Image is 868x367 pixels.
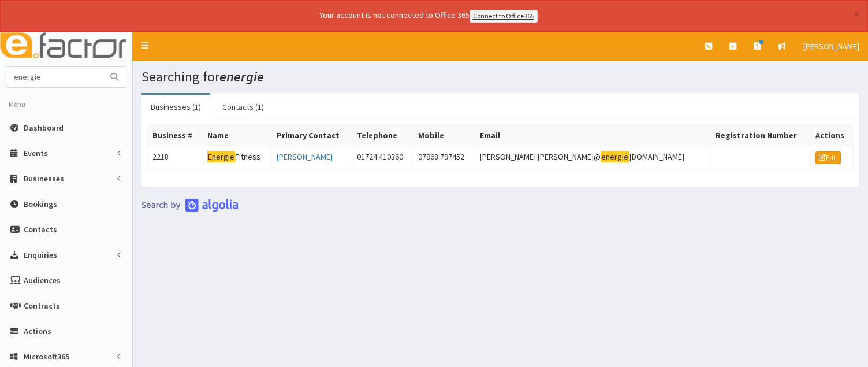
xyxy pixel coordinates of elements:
[272,124,352,146] th: Primary Contact
[352,124,413,146] th: Telephone
[24,250,57,260] span: Enquiries
[202,146,272,169] td: Fitness
[24,301,60,311] span: Contracts
[470,10,538,23] a: Connect to Office365
[24,123,64,133] span: Dashboard
[141,198,239,212] img: search-by-algolia-light-background.png
[24,224,57,235] span: Contacts
[219,68,264,86] i: energie
[213,95,273,119] a: Contacts (1)
[24,275,61,286] span: Audiences
[24,148,48,158] span: Events
[91,9,766,23] div: Your account is not connected to Office 365
[352,146,413,169] td: 01724 410360
[202,124,272,146] th: Name
[710,124,811,146] th: Registration Number
[148,124,203,146] th: Business #
[601,151,629,163] mark: energie
[24,173,64,184] span: Businesses
[815,151,841,164] a: Edit
[141,69,859,84] h1: Searching for
[413,124,475,146] th: Mobile
[148,146,203,169] td: 2218
[811,124,854,146] th: Actions
[141,95,210,119] a: Businesses (1)
[803,41,859,51] span: [PERSON_NAME]
[277,151,333,162] a: [PERSON_NAME]
[24,351,69,362] span: Microsoft365
[853,8,859,20] button: ×
[475,124,710,146] th: Email
[24,199,57,209] span: Bookings
[24,326,51,336] span: Actions
[475,146,710,169] td: [PERSON_NAME].[PERSON_NAME]@ [DOMAIN_NAME]
[207,151,236,163] mark: Energie
[413,146,475,169] td: 07968 797452
[6,67,103,87] input: Search...
[795,32,868,61] a: [PERSON_NAME]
